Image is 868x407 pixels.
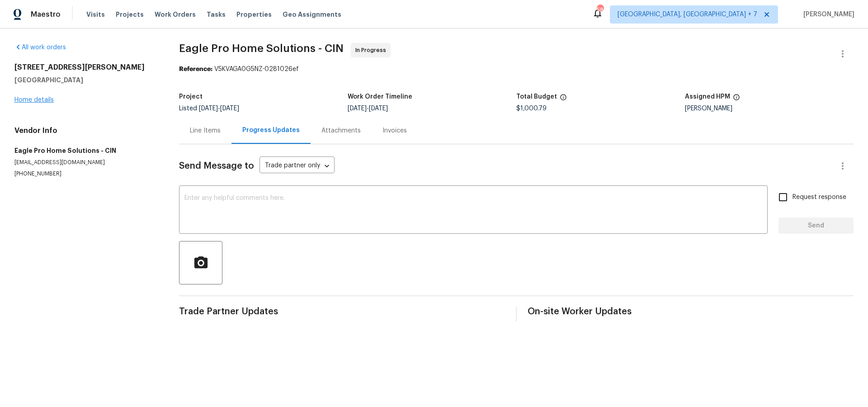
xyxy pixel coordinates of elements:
div: V5KVAGA0G5NZ-0281026ef [179,65,854,74]
p: [PHONE_NUMBER] [14,170,157,178]
span: - [199,105,239,112]
div: Invoices [382,126,407,135]
div: Line Items [190,126,221,135]
h5: Eagle Pro Home Solutions - CIN [14,146,157,155]
span: Listed [179,105,239,112]
span: Request response [793,193,846,202]
p: [EMAIL_ADDRESS][DOMAIN_NAME] [14,159,157,166]
span: Trade Partner Updates [179,307,505,316]
h5: Work Order Timeline [348,94,412,100]
span: On-site Worker Updates [528,307,854,316]
div: [PERSON_NAME] [685,105,854,112]
span: Projects [116,10,144,19]
a: Home details [14,97,54,103]
h2: [STREET_ADDRESS][PERSON_NAME] [14,63,157,72]
span: Work Orders [155,10,196,19]
span: Maestro [31,10,61,19]
span: The hpm assigned to this work order. [733,94,740,105]
span: [PERSON_NAME] [800,10,854,19]
span: Geo Assignments [283,10,341,19]
span: Tasks [207,11,226,18]
span: Visits [86,10,105,19]
span: [DATE] [369,105,388,112]
span: In Progress [355,46,390,55]
span: The total cost of line items that have been proposed by Opendoor. This sum includes line items th... [560,94,567,105]
span: [DATE] [348,105,367,112]
a: All work orders [14,44,66,51]
h5: [GEOGRAPHIC_DATA] [14,76,157,85]
span: Properties [236,10,272,19]
span: Eagle Pro Home Solutions - CIN [179,43,344,54]
h5: Total Budget [516,94,557,100]
div: Attachments [321,126,361,135]
span: - [348,105,388,112]
b: Reference: [179,66,212,72]
h4: Vendor Info [14,126,157,135]
span: [GEOGRAPHIC_DATA], [GEOGRAPHIC_DATA] + 7 [618,10,757,19]
h5: Assigned HPM [685,94,730,100]
span: $1,000.79 [516,105,547,112]
div: 58 [597,5,603,14]
h5: Project [179,94,203,100]
div: Progress Updates [242,126,300,135]
span: [DATE] [220,105,239,112]
span: Send Message to [179,161,254,170]
span: [DATE] [199,105,218,112]
div: Trade partner only [259,159,335,174]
